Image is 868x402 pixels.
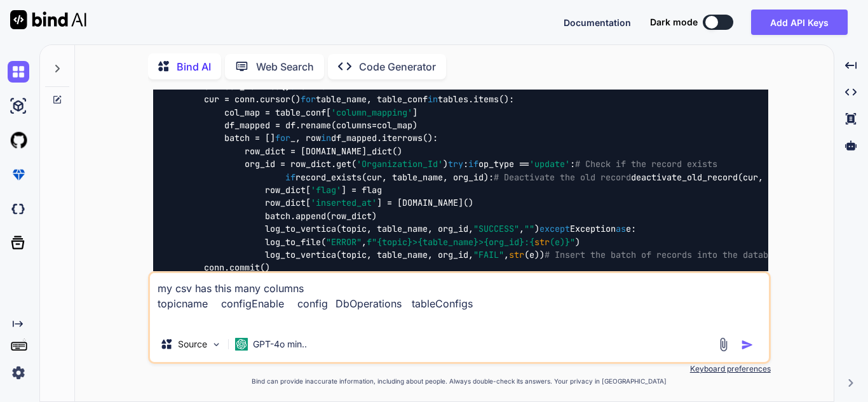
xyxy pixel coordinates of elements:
span: "SUCCESS" [473,224,519,235]
span: str [534,236,550,248]
span: Documentation [564,17,631,28]
span: in [321,133,331,144]
span: for [301,94,316,105]
span: str [509,249,524,260]
span: "FAIL" [473,249,504,260]
img: Pick Models [211,339,222,350]
button: Documentation [564,16,631,29]
span: as [616,224,626,235]
span: { (e)} [529,236,570,248]
p: Bind AI [177,59,211,74]
p: Code Generator [359,59,436,74]
p: GPT-4o min.. [253,338,307,351]
span: {org_id} [484,236,524,248]
img: icon [741,338,754,351]
p: Source [178,338,207,351]
span: {topic} [377,236,412,248]
span: 'flag' [311,184,341,196]
button: Add API Keys [751,10,848,35]
span: if [468,159,478,170]
span: if [285,171,295,183]
span: "" [524,224,534,235]
img: darkCloudIdeIcon [8,198,29,220]
img: Bind AI [10,10,86,29]
span: in [428,94,438,105]
img: ai-studio [8,95,29,117]
textarea: my csv has this many columns topicname configEnable config DbOperations tableConfigs [150,273,769,326]
span: 'Organization_Id' [356,159,443,170]
span: 'column_mapping' [331,107,412,118]
span: Dark mode [650,16,698,29]
img: chat [8,61,29,83]
span: # Deactivate the old record [494,171,631,183]
span: try [448,159,463,170]
img: settings [8,362,29,384]
img: GPT-4o mini [235,338,248,351]
img: attachment [716,337,731,352]
span: 'update' [529,159,570,170]
span: {table_name} [417,236,478,248]
span: 'inserted_at' [311,198,377,209]
span: except [539,224,570,235]
span: # Check if the record exists [575,159,717,170]
p: Keyboard preferences [148,364,771,374]
span: "ERROR" [326,236,362,248]
span: for [275,133,290,144]
p: Web Search [256,59,314,74]
img: githubLight [8,130,29,151]
span: # Insert the batch of records into the database [545,249,783,260]
p: Bind can provide inaccurate information, including about people. Always double-check its answers.... [148,377,771,386]
img: premium [8,164,29,185]
span: f" > > : " [367,236,575,248]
